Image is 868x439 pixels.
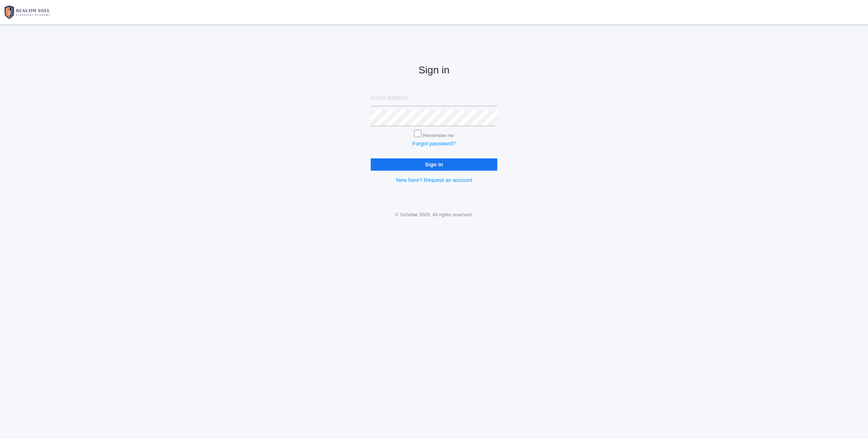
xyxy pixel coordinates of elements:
input: Sign in [371,158,497,170]
label: Remember me [423,133,454,138]
a: Forgot password? [412,140,456,146]
h2: Sign in [371,65,497,76]
input: Email address [371,90,497,106]
a: New here? Request an account [396,177,472,183]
